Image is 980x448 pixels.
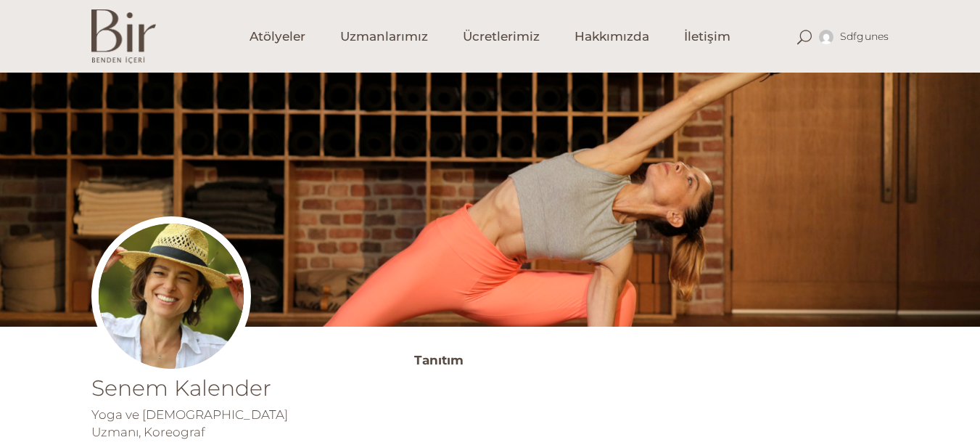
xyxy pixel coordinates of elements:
h1: Senem Kalender [91,378,334,399]
span: Uzmanlarımız [340,28,428,45]
img: senemprofil-300x300.jpg [91,216,251,376]
span: Hakkımızda [575,28,649,45]
span: Ücretlerimiz [463,28,540,45]
h3: Tanıtım [414,349,889,372]
span: İletişim [684,28,730,45]
span: Atölyeler [250,28,305,45]
span: sdfgunes [840,30,889,43]
span: Yoga ve [DEMOGRAPHIC_DATA] Uzmanı, Koreograf [91,407,288,439]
